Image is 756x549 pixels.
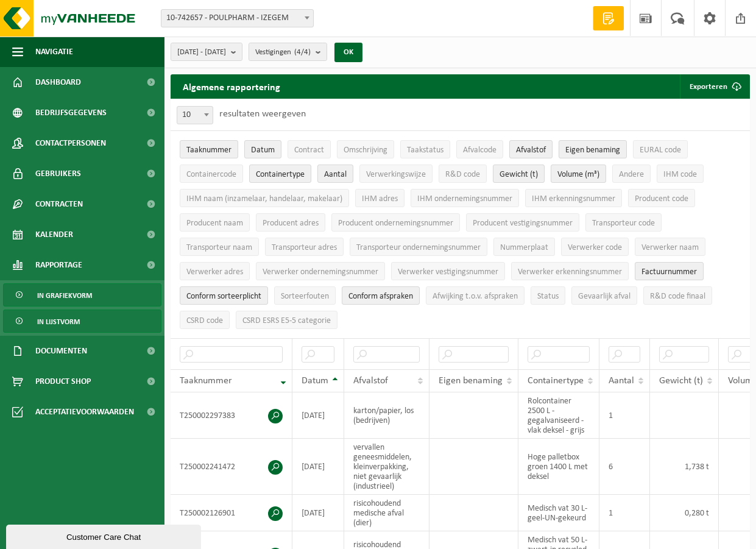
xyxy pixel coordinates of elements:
span: Transporteur ondernemingsnummer [356,243,481,252]
button: Transporteur adresTransporteur adres: Activate to sort [265,238,344,256]
button: Verwerker adresVerwerker adres: Activate to sort [180,262,250,280]
span: Afvalstof [353,376,388,386]
button: Conform sorteerplicht : Activate to sort [180,286,268,305]
button: Producent adresProducent adres: Activate to sort [256,213,325,232]
button: Producent vestigingsnummerProducent vestigingsnummer: Activate to sort [466,213,579,232]
span: Aantal [324,170,347,179]
td: [DATE] [292,439,344,495]
span: Afwijking t.o.v. afspraken [433,292,518,301]
span: Taakstatus [407,146,443,155]
span: IHM adres [362,194,398,204]
span: Contracten [35,189,83,219]
button: Verwerker vestigingsnummerVerwerker vestigingsnummer: Activate to sort [391,262,505,280]
button: ContainercodeContainercode: Activate to sort [180,165,243,183]
td: Rolcontainer 2500 L - gegalvaniseerd - vlak deksel - grijs [518,392,599,439]
span: [DATE] - [DATE] [177,43,226,62]
span: Volume (m³) [557,170,599,179]
span: Navigatie [35,37,73,67]
span: Datum [302,376,328,386]
span: Rapportage [35,250,82,280]
span: Conform sorteerplicht [186,292,261,301]
td: 6 [599,439,650,495]
span: Afvalstof [516,146,546,155]
button: EURAL codeEURAL code: Activate to sort [633,140,688,158]
button: Afwijking t.o.v. afsprakenAfwijking t.o.v. afspraken: Activate to sort [426,286,525,305]
span: R&D code [445,170,480,179]
td: T250002126901 [171,495,292,531]
span: Vestigingen [255,43,311,62]
span: Gevaarlijk afval [578,292,631,301]
td: risicohoudend medische afval (dier) [344,495,429,531]
td: Medisch vat 30 L-geel-UN-gekeurd [518,495,599,531]
td: vervallen geneesmiddelen, kleinverpakking, niet gevaarlijk (industrieel) [344,439,429,495]
button: Gevaarlijk afval : Activate to sort [571,286,637,305]
button: OK [334,43,362,62]
button: IHM codeIHM code: Activate to sort [657,165,704,183]
span: CSRD code [186,316,223,325]
button: R&D code finaalR&amp;D code finaal: Activate to sort [643,286,712,305]
span: Verwerker adres [186,267,243,277]
button: Verwerker codeVerwerker code: Activate to sort [561,238,629,256]
td: T250002241472 [171,439,292,495]
span: Transporteur naam [186,243,252,252]
button: AndereAndere: Activate to sort [612,165,651,183]
span: Producent code [635,194,688,204]
button: Producent naamProducent naam: Activate to sort [180,213,250,232]
button: AfvalcodeAfvalcode: Activate to sort [456,140,503,158]
span: Taaknummer [186,146,231,155]
button: Transporteur ondernemingsnummerTransporteur ondernemingsnummer : Activate to sort [350,238,487,256]
span: Verwerkingswijze [366,170,426,179]
span: 10 [177,106,213,124]
span: Verwerker code [568,243,622,252]
span: Andere [619,170,644,179]
span: Dashboard [35,67,81,97]
span: Gewicht (t) [500,170,538,179]
button: IHM adresIHM adres: Activate to sort [355,189,404,207]
button: TaakstatusTaakstatus: Activate to sort [400,140,450,158]
label: resultaten weergeven [219,109,306,119]
span: Taaknummer [180,376,232,386]
span: Datum [251,146,275,155]
span: Conform afspraken [348,292,413,301]
span: CSRD ESRS E5-5 categorie [242,316,331,325]
span: Gewicht (t) [659,376,703,386]
button: Verwerker naamVerwerker naam: Activate to sort [635,238,705,256]
button: AfvalstofAfvalstof: Activate to sort [509,140,553,158]
span: Producent vestigingsnummer [473,219,573,228]
button: ContractContract: Activate to sort [288,140,331,158]
button: DatumDatum: Activate to sort [244,140,281,158]
a: In grafiekvorm [3,283,161,306]
button: Gewicht (t)Gewicht (t): Activate to sort [493,165,545,183]
span: Nummerplaat [500,243,548,252]
span: Eigen benaming [439,376,503,386]
button: Producent ondernemingsnummerProducent ondernemingsnummer: Activate to sort [331,213,460,232]
span: Afvalcode [463,146,496,155]
span: Gebruikers [35,158,81,189]
span: Omschrijving [344,146,387,155]
button: [DATE] - [DATE] [171,43,242,61]
a: In lijstvorm [3,310,161,333]
button: Verwerker erkenningsnummerVerwerker erkenningsnummer: Activate to sort [511,262,629,280]
span: In grafiekvorm [37,284,92,307]
button: Eigen benamingEigen benaming: Activate to sort [559,140,627,158]
td: [DATE] [292,495,344,531]
iframe: chat widget [6,522,203,549]
button: ContainertypeContainertype: Activate to sort [249,165,311,183]
h2: Algemene rapportering [171,74,292,99]
span: Producent adres [263,219,319,228]
span: Documenten [35,336,87,366]
span: Kalender [35,219,73,250]
button: R&D codeR&amp;D code: Activate to sort [439,165,487,183]
span: Status [537,292,559,301]
td: 1,738 t [650,439,719,495]
span: Producent naam [186,219,243,228]
button: TaaknummerTaaknummer: Activate to remove sorting [180,140,238,158]
span: Producent ondernemingsnummer [338,219,453,228]
button: IHM erkenningsnummerIHM erkenningsnummer: Activate to sort [525,189,622,207]
span: 10 [177,107,213,124]
span: Factuurnummer [641,267,697,277]
button: Volume (m³)Volume (m³): Activate to sort [551,165,606,183]
button: AantalAantal: Activate to sort [317,165,353,183]
button: FactuurnummerFactuurnummer: Activate to sort [635,262,704,280]
span: 10-742657 - POULPHARM - IZEGEM [161,9,314,27]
